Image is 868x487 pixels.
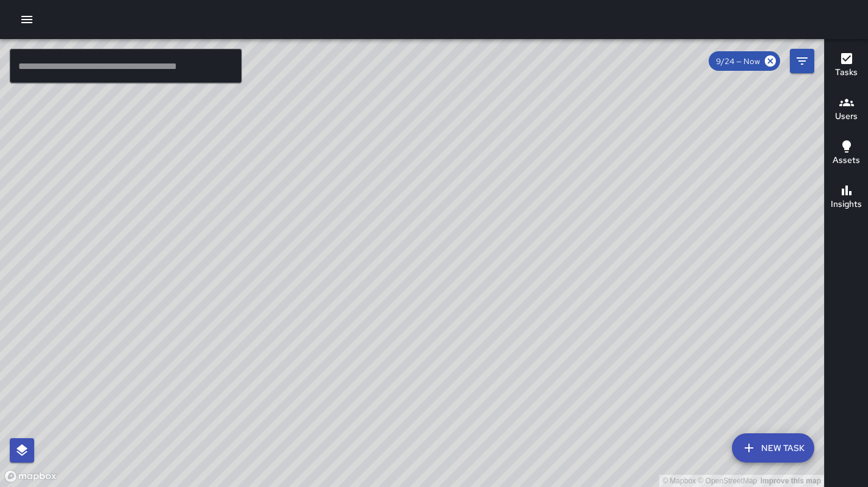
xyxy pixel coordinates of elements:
span: 9/24 — Now [709,56,767,67]
button: Insights [825,176,868,220]
h6: Assets [833,154,860,167]
div: 9/24 — Now [709,51,780,71]
button: Tasks [825,44,868,88]
button: New Task [732,433,814,463]
h6: Users [835,110,858,123]
h6: Insights [831,198,862,211]
button: Users [825,88,868,132]
h6: Tasks [835,66,858,79]
button: Filters [790,49,814,73]
button: Assets [825,132,868,176]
